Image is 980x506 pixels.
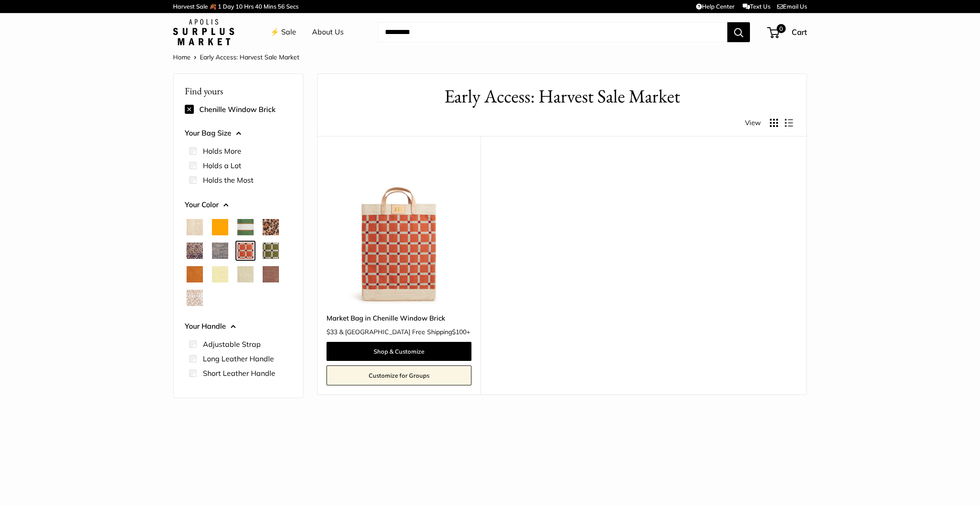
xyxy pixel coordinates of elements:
button: Mint Sorbet [237,266,254,282]
a: Text Us [743,3,770,10]
p: Find yours [185,82,292,100]
span: $100 [452,328,466,336]
span: $33 [327,328,337,336]
button: Chenille Window Brick [237,243,254,259]
button: Cheetah [263,219,279,235]
span: 0 [777,24,786,33]
label: Short Leather Handle [203,368,275,379]
button: Search [727,22,750,42]
button: White Porcelain [187,290,203,306]
div: Chenille Window Brick [185,102,292,117]
h1: Early Access: Harvest Sale Market [331,83,793,110]
img: Market Bag in Chenille Window Brick [327,159,471,304]
img: Apolis: Surplus Market [173,19,234,45]
label: Holds More [203,146,241,156]
button: Chenille Window Sage [263,243,279,259]
span: Mins [264,3,276,10]
label: Long Leather Handle [203,353,274,364]
button: Display products as grid [770,119,778,127]
label: Holds the Most [203,175,254,185]
button: Blue Porcelain [187,243,203,259]
button: Your Bag Size [185,126,292,140]
button: Mustang [263,266,279,282]
a: Home [173,53,191,61]
a: Help Center [696,3,735,10]
a: About Us [312,25,344,39]
button: Court Green [237,219,254,235]
a: Customize for Groups [327,365,471,385]
button: Daisy [212,266,228,282]
span: Cart [792,27,807,37]
span: 40 [255,3,262,10]
span: View [745,117,761,129]
span: 10 [235,3,243,10]
span: 1 [218,3,221,10]
a: 0 Cart [768,25,807,39]
a: ⚡️ Sale [270,25,296,39]
button: Your Handle [185,320,292,333]
button: Display products as list [785,119,793,127]
button: Orange [212,219,228,235]
nav: Breadcrumb [173,51,299,63]
button: Cognac [187,266,203,282]
button: Chambray [212,243,228,259]
a: Market Bag in Chenille Window Brick [327,313,471,323]
button: Natural [187,219,203,235]
button: Your Color [185,198,292,212]
span: 56 [278,3,285,10]
input: Search... [378,22,727,42]
span: Hrs [244,3,254,10]
span: & [GEOGRAPHIC_DATA] Free Shipping + [339,329,470,335]
a: Email Us [777,3,807,10]
span: Day [223,3,234,10]
span: Secs [286,3,298,10]
label: Holds a Lot [203,160,241,171]
span: Early Access: Harvest Sale Market [200,53,299,61]
a: Market Bag in Chenille Window BrickMarket Bag in Chenille Window Brick [327,159,471,304]
label: Adjustable Strap [203,339,261,350]
a: Shop & Customize [327,342,471,361]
